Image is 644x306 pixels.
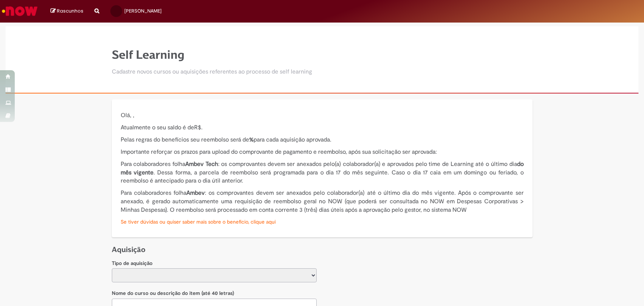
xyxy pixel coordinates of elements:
strong: do mês vigente [121,160,524,176]
span: Rascunhos [57,7,83,14]
a: Rascunhos [51,8,83,15]
p: Tipo de aquisição [112,260,317,267]
b: % [249,136,254,143]
strong: Ambev [186,189,205,197]
span: R$ [194,124,201,131]
a: Se tiver dúvidas ou quiser saber mais sobre o benefício, clique aqui [121,218,276,225]
p: Para colaboradores folha : os comprovantes devem ser anexados pelo colaborador(a) até o último di... [121,189,524,214]
p: Nome do curso ou descrição do item (até 40 letras) [112,290,317,297]
h1: Aquisição [112,245,533,255]
p: Para colaboradores folha : os comprovantes devem ser anexados pelo(a) colaborador(a) e aprovados ... [121,160,524,186]
p: Pelas regras do benefícios seu reembolso será de para cada aquisição aprovada. [121,136,524,144]
p: Atualmente o seu saldo é de . [121,123,524,132]
span: [PERSON_NAME] [124,8,162,14]
p: Importante reforçar os prazos para upload do comprovante de pagamento e reembolso, após sua solic... [121,148,524,156]
strong: Ambev Tech [185,160,218,168]
p: Olá, , [121,111,524,120]
h1: Self Learning [112,48,312,61]
h2: Cadastre novos cursos ou aquisições referentes ao processo de self learning [112,69,312,75]
img: ServiceNow [1,4,39,18]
